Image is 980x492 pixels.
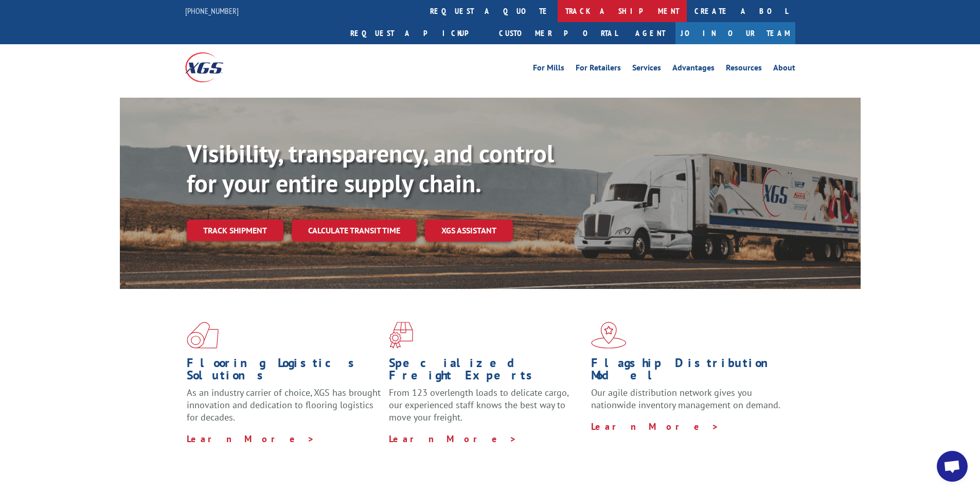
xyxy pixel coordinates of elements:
[591,357,786,387] h1: Flagship Distribution Model
[187,357,381,387] h1: Flooring Logistics Solutions
[389,433,517,445] a: Learn More >
[533,64,564,75] a: For Mills
[675,22,795,44] a: Join Our Team
[343,22,491,44] a: Request a pickup
[773,64,795,75] a: About
[632,64,661,75] a: Services
[187,220,283,241] a: Track shipment
[937,451,968,482] div: Open chat
[389,357,583,387] h1: Specialized Freight Experts
[187,433,315,445] a: Learn More >
[591,387,780,411] span: Our agile distribution network gives you nationwide inventory management on demand.
[185,6,239,16] a: [PHONE_NUMBER]
[389,322,413,349] img: xgs-icon-focused-on-flooring-red
[591,421,719,432] a: Learn More >
[726,64,762,75] a: Resources
[187,387,381,423] span: As an industry carrier of choice, XGS has brought innovation and dedication to flooring logistics...
[576,64,621,75] a: For Retailers
[591,322,627,349] img: xgs-icon-flagship-distribution-model-red
[187,137,554,199] b: Visibility, transparency, and control for your entire supply chain.
[292,220,417,242] a: Calculate transit time
[425,220,513,242] a: XGS ASSISTANT
[187,322,219,349] img: xgs-icon-total-supply-chain-intelligence-red
[491,22,625,44] a: Customer Portal
[625,22,675,44] a: Agent
[672,64,715,75] a: Advantages
[389,387,583,432] p: From 123 overlength loads to delicate cargo, our experienced staff knows the best way to move you...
